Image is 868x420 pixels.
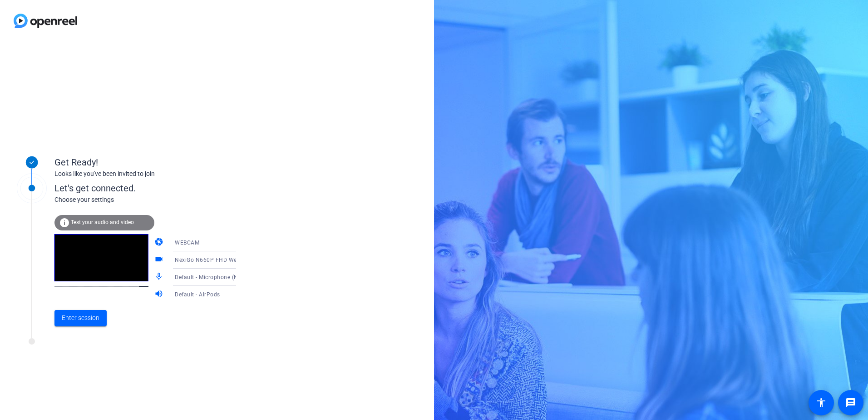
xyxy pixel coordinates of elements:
mat-icon: camera [154,237,165,248]
div: Looks like you've been invited to join [54,169,236,179]
span: Default - Microphone (NexiGo N660P FHD Webcam Audio) (0bda:0567) [175,273,365,280]
div: Let's get connected. [54,181,255,195]
mat-icon: message [845,397,856,408]
div: Choose your settings [54,195,255,205]
button: Enter session [54,310,107,326]
span: Default - AirPods [175,291,220,298]
mat-icon: info [59,217,70,228]
mat-icon: volume_up [154,289,165,300]
span: WEBCAM [175,240,199,246]
span: NexiGo N660P FHD Webcam (0bda:0567) [175,256,286,263]
mat-icon: videocam [154,255,165,265]
span: Test your audio and video [71,219,134,225]
div: Get Ready! [54,155,236,169]
mat-icon: accessibility [816,397,827,408]
span: Enter session [62,313,99,323]
mat-icon: mic_none [154,272,165,283]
